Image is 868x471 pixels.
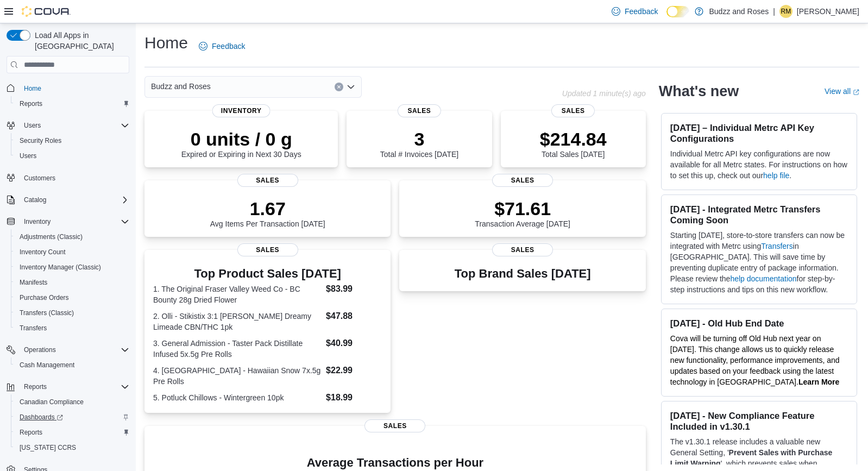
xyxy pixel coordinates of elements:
[380,128,458,159] div: Total # Invoices [DATE]
[2,80,134,96] button: Home
[15,261,129,274] span: Inventory Manager (Classic)
[2,379,134,394] button: Reports
[11,357,134,373] button: Cash Management
[625,6,658,17] span: Feedback
[551,104,595,117] span: Sales
[475,198,570,219] p: $71.61
[24,346,56,354] span: Operations
[11,425,134,440] button: Reports
[15,306,129,319] span: Transfers (Classic)
[335,83,343,91] button: Clear input
[15,97,129,110] span: Reports
[15,441,80,454] a: [US_STATE] CCRS
[825,87,859,96] a: View allExternal link
[670,334,840,386] span: Cova will be turning off Old Hub next year on [DATE]. This change allows us to quickly release ne...
[20,152,36,160] span: Users
[540,128,607,150] p: $214.84
[761,242,793,250] a: Transfers
[15,230,129,243] span: Adjustments (Classic)
[20,81,129,95] span: Home
[210,198,325,228] div: Avg Items Per Transaction [DATE]
[153,267,382,280] h3: Top Product Sales [DATE]
[15,149,129,162] span: Users
[20,443,76,452] span: [US_STATE] CCRS
[20,361,74,369] span: Cash Management
[15,134,66,147] a: Security Roles
[670,318,848,329] h3: [DATE] - Old Hub End Date
[11,440,134,455] button: [US_STATE] CCRS
[24,84,41,93] span: Home
[20,119,45,132] button: Users
[212,104,271,117] span: Inventory
[15,149,41,162] a: Users
[212,41,245,52] span: Feedback
[151,80,211,93] span: Budzz and Roses
[798,378,839,386] strong: Learn More
[20,248,66,256] span: Inventory Count
[15,411,67,424] a: Dashboards
[2,342,134,357] button: Operations
[153,392,322,403] dt: 5. Potluck Chillows - Wintergreen 10pk
[20,324,47,332] span: Transfers
[670,148,848,181] p: Individual Metrc API key configurations are now available for all Metrc states. For instructions ...
[326,310,382,323] dd: $47.88
[15,441,129,454] span: Washington CCRS
[763,171,789,180] a: help file
[475,198,570,228] div: Transaction Average [DATE]
[20,82,46,95] a: Home
[153,311,322,332] dt: 2. Olli - Stikistix 3:1 [PERSON_NAME] Dreamy Limeade CBN/THC 1pk
[11,321,134,336] button: Transfers
[153,365,322,387] dt: 4. [GEOGRAPHIC_DATA] - Hawaiian Snow 7x.5g Pre Rolls
[20,215,129,228] span: Inventory
[562,89,646,98] p: Updated 1 minute(s) ago
[20,215,55,228] button: Inventory
[15,230,87,243] a: Adjustments (Classic)
[181,128,301,150] p: 0 units / 0 g
[730,274,796,283] a: help documentation
[20,119,129,132] span: Users
[11,305,134,321] button: Transfers (Classic)
[11,96,134,111] button: Reports
[22,6,71,17] img: Cova
[2,214,134,229] button: Inventory
[455,267,591,280] h3: Top Brand Sales [DATE]
[15,322,51,335] a: Transfers
[210,198,325,219] p: 1.67
[2,192,134,208] button: Catalog
[20,233,83,241] span: Adjustments (Classic)
[15,246,129,259] span: Inventory Count
[380,128,458,150] p: 3
[659,83,739,100] h2: What's new
[20,278,47,287] span: Manifests
[20,293,69,302] span: Purchase Orders
[20,171,129,185] span: Customers
[326,282,382,296] dd: $83.99
[20,99,42,108] span: Reports
[20,398,84,406] span: Canadian Compliance
[670,122,848,144] h3: [DATE] – Individual Metrc API Key Configurations
[20,193,51,206] button: Catalog
[11,394,134,410] button: Canadian Compliance
[15,395,129,409] span: Canadian Compliance
[20,343,129,356] span: Operations
[237,243,298,256] span: Sales
[670,230,848,295] p: Starting [DATE], store-to-store transfers can now be integrated with Metrc using in [GEOGRAPHIC_D...
[666,17,667,18] span: Dark Mode
[20,172,60,185] a: Customers
[797,5,859,18] p: [PERSON_NAME]
[144,32,188,54] h1: Home
[11,290,134,305] button: Purchase Orders
[492,243,553,256] span: Sales
[15,276,52,289] a: Manifests
[20,136,61,145] span: Security Roles
[781,5,791,18] span: RM
[15,322,129,335] span: Transfers
[194,35,249,57] a: Feedback
[773,5,775,18] p: |
[607,1,662,22] a: Feedback
[364,419,425,432] span: Sales
[11,148,134,164] button: Users
[15,134,129,147] span: Security Roles
[24,217,51,226] span: Inventory
[779,5,792,18] div: Rhiannon Martin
